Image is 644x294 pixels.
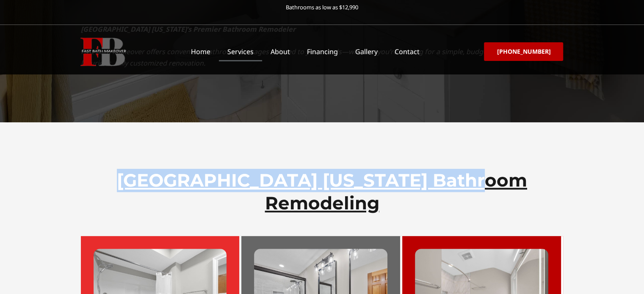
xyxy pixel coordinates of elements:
img: Fast Bath Makeover icon [80,38,126,66]
a: Gallery [346,42,386,61]
h2: [GEOGRAPHIC_DATA] [US_STATE] Bathroom Remodeling​ [85,169,559,215]
span: [PHONE_NUMBER] [497,49,550,55]
a: Contact [386,42,428,61]
a: [PHONE_NUMBER] [484,42,563,61]
a: Home [182,42,219,61]
a: Services [219,42,262,61]
a: Financing [299,42,346,61]
a: About [262,42,299,61]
